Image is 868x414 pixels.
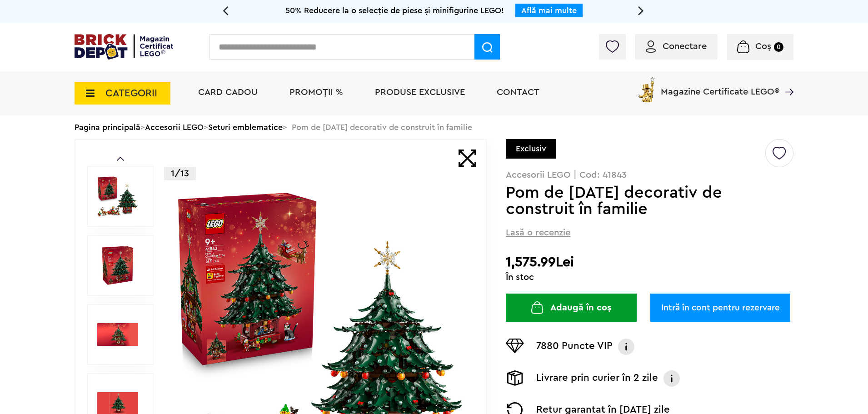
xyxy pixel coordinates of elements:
a: Intră în cont pentru rezervare [650,294,790,322]
small: 0 [774,42,783,52]
span: CATEGORII [105,88,157,98]
p: 1/13 [164,167,196,180]
a: Magazine Certificate LEGO® [779,75,793,85]
a: Seturi emblematice [208,123,283,131]
a: Card Cadou [198,88,258,97]
img: Livrare [506,370,524,386]
img: Info livrare prin curier [663,370,681,387]
p: 7880 Puncte VIP [536,339,613,355]
h2: 1,575.99Lei [506,254,793,270]
a: Conectare [646,42,707,51]
a: Pagina principală [75,123,140,131]
a: PROMOȚII % [289,88,343,97]
p: Livrare prin curier în 2 zile [536,370,658,387]
div: > > > Pom de [DATE] decorativ de construit în familie [75,115,793,139]
a: Prev [117,157,124,161]
div: În stoc [506,273,793,282]
div: Exclusiv [506,139,556,159]
a: Contact [497,88,539,97]
p: Accesorii LEGO | Cod: 41843 [506,170,793,180]
a: Află mai multe [521,6,577,15]
span: 50% Reducere la o selecție de piese și minifigurine LEGO! [285,6,504,15]
span: Coș [755,42,771,51]
img: Pom de Crăciun decorativ de construit în familie [97,245,138,286]
h1: Pom de [DATE] decorativ de construit în familie [506,185,764,217]
a: Produse exclusive [375,88,465,97]
img: Pom de Crăciun decorativ de construit în familie [97,176,138,217]
span: Lasă o recenzie [506,226,570,239]
a: Accesorii LEGO [145,123,204,131]
img: Pom de Crăciun decorativ de construit în familie LEGO 41843 [97,314,138,355]
span: Magazine Certificate LEGO® [661,75,779,96]
button: Adaugă în coș [506,294,637,322]
span: Conectare [663,42,707,51]
img: Info VIP [617,339,635,355]
img: Puncte VIP [506,339,524,353]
